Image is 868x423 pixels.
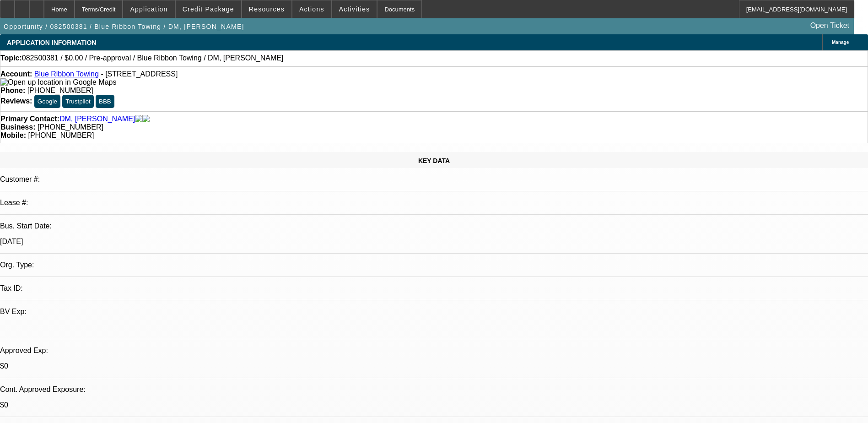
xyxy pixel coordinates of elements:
[4,23,244,30] span: Opportunity / 082500381 / Blue Ribbon Towing / DM, [PERSON_NAME]
[0,123,35,131] strong: Business:
[0,78,116,87] img: Open up location in Google Maps
[807,18,853,33] a: Open Ticket
[176,0,241,18] button: Credit Package
[22,54,284,62] span: 082500381 / $0.00 / Pre-approval / Blue Ribbon Towing / DM, [PERSON_NAME]
[142,115,150,123] img: linkedin-icon.png
[38,123,103,131] span: [PHONE_NUMBER]
[59,115,135,123] a: DM, [PERSON_NAME]
[123,0,174,18] button: Application
[339,5,370,13] span: Activities
[28,131,94,139] span: [PHONE_NUMBER]
[0,54,22,62] strong: Topic:
[62,95,93,108] button: Trustpilot
[101,70,178,78] span: - [STREET_ADDRESS]
[0,115,59,123] strong: Primary Contact:
[249,5,285,13] span: Resources
[27,87,93,94] span: [PHONE_NUMBER]
[418,157,450,164] span: KEY DATA
[135,115,142,123] img: facebook-icon.png
[292,0,331,18] button: Actions
[130,5,167,13] span: Application
[0,131,26,139] strong: Mobile:
[183,5,234,13] span: Credit Package
[832,40,849,45] span: Manage
[0,70,32,78] strong: Account:
[96,95,114,108] button: BBB
[299,5,324,13] span: Actions
[34,70,99,78] a: Blue Ribbon Towing
[242,0,291,18] button: Resources
[0,87,25,94] strong: Phone:
[0,97,32,105] strong: Reviews:
[0,78,116,86] a: View Google Maps
[34,95,60,108] button: Google
[332,0,377,18] button: Activities
[7,39,96,46] span: APPLICATION INFORMATION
